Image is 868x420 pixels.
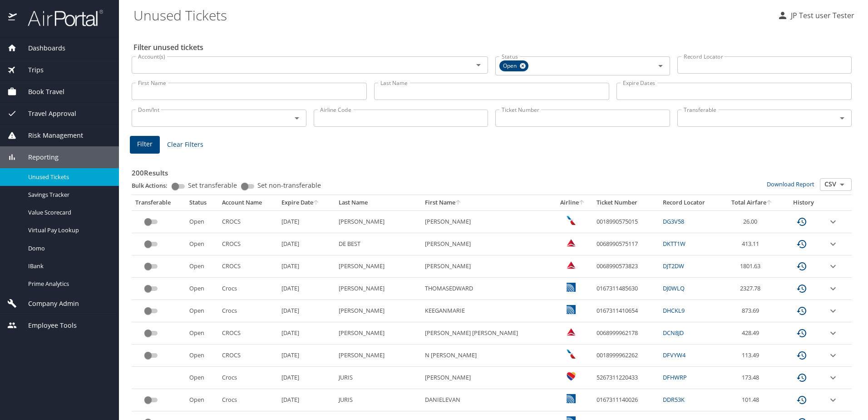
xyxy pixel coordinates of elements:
[721,233,783,255] td: 413.11
[721,345,783,367] td: 113.49
[133,1,770,29] h1: Unused Tickets
[663,284,685,292] a: DJ0WLQ
[567,283,576,292] img: United Airlines
[291,112,303,125] button: Open
[828,239,838,250] button: expand row
[421,300,552,322] td: KEEGANMARIE
[28,226,108,235] span: Virtual Pay Lookup
[278,345,335,367] td: [DATE]
[257,182,321,189] span: Set non-transferable
[278,322,335,345] td: [DATE]
[186,345,218,367] td: Open
[593,300,659,322] td: 0167311410654
[663,240,686,248] a: DKTT1W
[421,278,552,300] td: THOMASEDWARD
[186,233,218,255] td: Open
[17,130,83,140] span: Risk Management
[828,395,838,405] button: expand row
[17,152,59,162] span: Reporting
[132,162,852,178] h3: 200 Results
[767,180,814,188] a: Download Report
[567,305,576,314] img: United Airlines
[472,59,485,71] button: Open
[828,283,838,294] button: expand row
[278,255,335,278] td: [DATE]
[188,182,237,189] span: Set transferable
[137,139,153,150] span: Filter
[28,280,108,288] span: Prime Analytics
[335,210,421,233] td: [PERSON_NAME]
[593,195,659,210] th: Ticket Number
[17,320,77,330] span: Employee Tools
[783,195,824,210] th: History
[278,367,335,389] td: [DATE]
[421,255,552,278] td: [PERSON_NAME]
[663,395,685,404] a: DDR53K
[552,195,593,210] th: Airline
[663,329,684,337] a: DCN8JD
[313,200,320,206] button: sort
[278,210,335,233] td: [DATE]
[186,255,218,278] td: Open
[499,61,522,71] span: Open
[421,322,552,345] td: [PERSON_NAME] [PERSON_NAME]
[579,200,585,206] button: sort
[421,345,552,367] td: N [PERSON_NAME]
[721,195,783,210] th: Total Airfare
[659,195,722,210] th: Record Locator
[721,300,783,322] td: 873.69
[186,210,218,233] td: Open
[593,210,659,233] td: 0018990575015
[186,389,218,411] td: Open
[17,299,79,309] span: Company Admin
[218,255,278,278] td: CROCS
[836,178,848,191] button: Open
[828,305,838,316] button: expand row
[278,300,335,322] td: [DATE]
[335,367,421,389] td: JURIS
[278,195,335,210] th: Expire Date
[218,278,278,300] td: Crocs
[8,9,18,27] img: icon-airportal.png
[788,10,854,21] p: JP Test user Tester
[186,300,218,322] td: Open
[133,40,853,55] h2: Filter unused tickets
[774,7,858,24] button: JP Test user Tester
[17,109,76,119] span: Travel Approval
[132,181,175,190] p: Bulk Actions:
[421,210,552,233] td: [PERSON_NAME]
[567,350,576,359] img: American Airlines
[593,233,659,255] td: 0068990575117
[836,112,848,125] button: Open
[335,278,421,300] td: [PERSON_NAME]
[593,345,659,367] td: 0018999962262
[828,328,838,339] button: expand row
[335,233,421,255] td: DE BEST
[163,136,207,153] button: Clear Filters
[218,195,278,210] th: Account Name
[18,9,103,27] img: airportal-logo.png
[28,173,108,181] span: Unused Tickets
[721,367,783,389] td: 173.48
[499,60,528,71] div: Open
[421,367,552,389] td: [PERSON_NAME]
[186,367,218,389] td: Open
[278,278,335,300] td: [DATE]
[28,262,108,270] span: IBank
[421,233,552,255] td: [PERSON_NAME]
[721,322,783,345] td: 428.49
[593,278,659,300] td: 0167311485630
[218,233,278,255] td: CROCS
[567,238,576,247] img: Delta Airlines
[335,255,421,278] td: [PERSON_NAME]
[663,351,686,359] a: DFVYW4
[721,278,783,300] td: 2327.78
[335,345,421,367] td: [PERSON_NAME]
[218,210,278,233] td: CROCS
[567,372,576,381] img: Southwest Airlines
[28,244,108,253] span: Domo
[567,327,576,336] img: Delta Airlines
[663,306,685,315] a: DHCKL9
[663,373,687,381] a: DFHWRP
[828,372,838,383] button: expand row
